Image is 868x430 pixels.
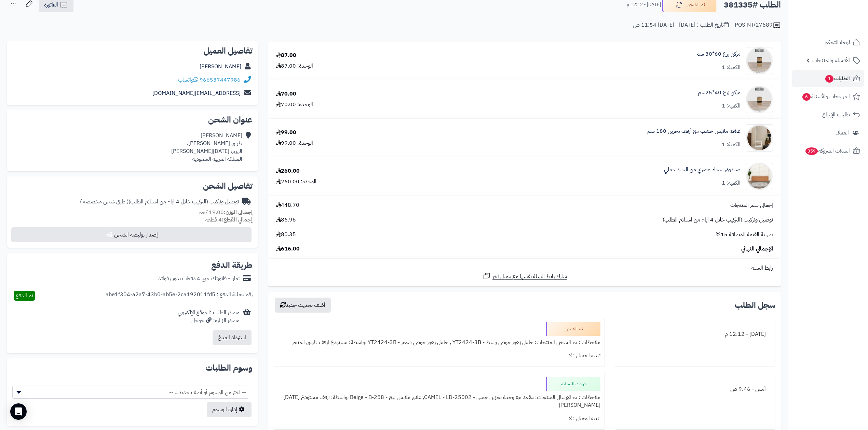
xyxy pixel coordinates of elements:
[627,1,661,8] small: [DATE] - 12:12 م
[746,86,773,113] img: 1742299825-1-90x90.jpg
[696,50,741,58] a: مركن زرع 60*30 سم
[278,412,600,425] div: تنبيه العميل : لا
[276,139,313,147] div: الوحدة: 99.00
[205,216,253,224] small: 4 قطعة
[802,92,850,101] span: المراجعات والأسئلة
[276,90,296,98] div: 70.00
[792,70,864,87] a: الطلبات1
[664,166,741,174] a: صندوق سجاد عصري من الجلد جملي
[271,264,778,272] div: رابط السلة
[746,124,773,152] img: 1753165976-1-90x90.jpg
[278,391,600,412] div: ملاحظات : تم الإرسال المنتجات: مقعد مع وحدة تخزين جملي - CAMEL - LD-25002, علاق ملابس بيج - Beige...
[158,275,240,283] div: تمارا - فاتورتك حتى 4 دفعات بدون فوائد
[276,245,300,253] span: 616.00
[276,129,296,137] div: 99.00
[483,272,567,281] a: شارك رابط السلة نفسها مع عميل آخر
[735,301,775,309] h3: سجل الطلب
[492,273,567,281] span: شارك رابط السلة نفسها مع عميل آخر
[10,403,27,420] div: Open Intercom Messenger
[633,21,729,29] div: تاريخ الطلب : [DATE] - [DATE] 11:54 ص
[546,322,600,336] div: تم الشحن
[546,377,600,391] div: خرجت للتسليم
[80,198,239,206] div: توصيل وتركيب (التركيب خلال 4 ايام من استلام الطلب)
[11,227,252,242] button: إصدار بوليصة الشحن
[746,163,773,190] img: 1753266533-1-90x90.jpg
[746,47,773,74] img: 1742299517-1-90x90.jpg
[276,62,313,70] div: الوحدة: 87.00
[825,75,833,83] span: 1
[805,146,850,156] span: السلات المتروكة
[213,330,252,345] button: استرداد المبلغ
[276,167,300,175] div: 260.00
[722,63,741,71] div: الكمية: 1
[792,125,864,141] a: العملاء
[12,182,253,190] h2: تفاصيل الشحن
[822,110,850,119] span: طلبات الإرجاع
[276,178,316,186] div: الوحدة: 260.00
[730,201,773,209] span: إجمالي سعر المنتجات
[716,231,773,239] span: ضريبة القيمة المضافة 15%
[199,208,253,216] small: 19.00 كجم
[275,298,331,313] button: أضف تحديث جديد
[13,386,249,399] span: -- اختر من الوسوم أو أضف جديد... --
[12,386,249,399] span: -- اختر من الوسوم أو أضف جديد... --
[619,328,771,341] div: [DATE] - 12:12 م
[200,76,241,84] a: 966537447986
[836,128,849,138] span: العملاء
[152,89,241,97] a: [EMAIL_ADDRESS][DOMAIN_NAME]
[722,179,741,187] div: الكمية: 1
[792,106,864,123] a: طلبات الإرجاع
[80,198,128,206] span: ( طرق شحن مخصصة )
[178,76,198,84] a: واتساب
[698,89,741,97] a: مركن زرع 40*25سم
[178,317,240,325] div: مصدر الزيارة: جوجل
[619,383,771,396] div: أمس - 9:46 ص
[735,21,781,29] div: POS-NT/27689
[802,93,811,101] span: 6
[12,47,253,55] h2: تفاصيل العميل
[211,261,253,269] h2: طريقة الدفع
[792,143,864,159] a: السلات المتروكة359
[278,349,600,362] div: تنبيه العميل : لا
[16,291,33,300] span: تم الدفع
[722,141,741,148] div: الكمية: 1
[276,101,313,109] div: الوحدة: 70.00
[278,336,600,349] div: ملاحظات : تم الشحن المنتجات: حامل زهور خوص وسط - YT2424-3B , حامل زهور خوص صغير - YT2424-3B بواسط...
[276,231,296,239] span: 80.35
[741,245,773,253] span: الإجمالي النهائي
[812,56,850,65] span: الأقسام والمنتجات
[792,88,864,105] a: المراجعات والأسئلة6
[276,216,296,224] span: 86.96
[647,127,741,135] a: علاقة ملابس خشب مع أرفف تخزين 180 سم
[178,309,240,325] div: مصدر الطلب :الموقع الإلكتروني
[825,38,850,47] span: لوحة التحكم
[224,208,253,216] strong: إجمالي الوزن:
[722,102,741,110] div: الكمية: 1
[825,74,850,83] span: الطلبات
[44,1,58,9] span: الفاتورة
[200,62,241,71] a: [PERSON_NAME]
[663,216,773,224] span: توصيل وتركيب (التركيب خلال 4 ايام من استلام الطلب)
[207,402,252,417] a: إدارة الوسوم
[171,132,242,163] div: [PERSON_NAME] طريق [PERSON_NAME]، الهرير، [DATE][PERSON_NAME] المملكة العربية السعودية
[822,17,862,31] img: logo-2.png
[106,291,253,301] div: رقم عملية الدفع : abe1f304-a2a7-43b0-ab5e-2ca192011fd5
[12,116,253,124] h2: عنوان الشحن
[222,216,253,224] strong: إجمالي القطع:
[276,201,299,209] span: 448.70
[12,364,253,372] h2: وسوم الطلبات
[792,34,864,51] a: لوحة التحكم
[805,147,818,155] span: 359
[276,52,296,59] div: 87.00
